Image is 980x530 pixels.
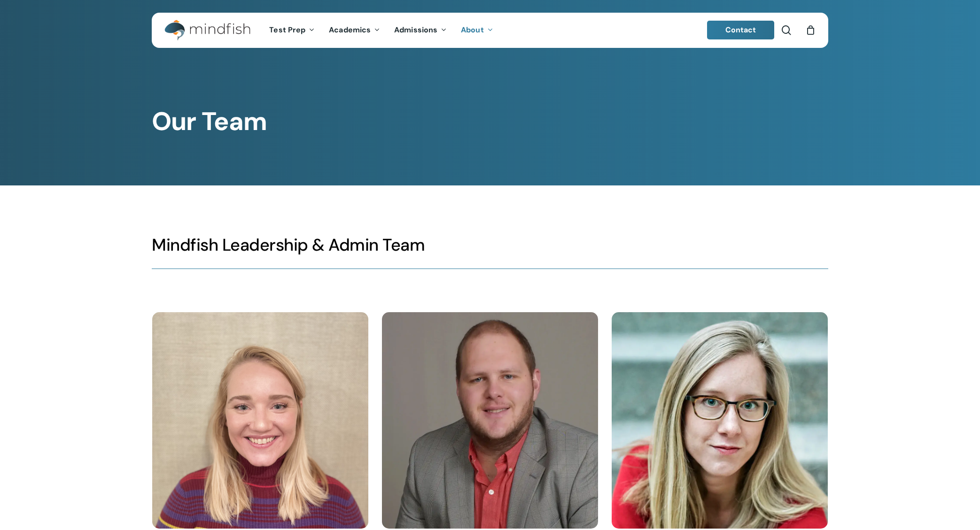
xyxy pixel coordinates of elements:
span: About [461,25,484,35]
a: About [454,26,500,34]
header: Main Menu [152,13,828,48]
img: Hailey Andler [152,312,368,528]
span: Academics [329,25,371,35]
span: Contact [725,25,756,35]
h3: Mindfish Leadership & Admin Team [152,234,828,256]
a: Test Prep [262,26,322,34]
h1: Our Team [152,107,828,137]
img: Mac Wetherbee [382,312,598,528]
img: Helen Terndrup [612,312,828,529]
a: Cart [805,25,816,35]
a: Academics [322,26,387,34]
span: Test Prep [269,25,305,35]
span: Admissions [394,25,437,35]
nav: Main Menu [262,13,500,48]
a: Admissions [387,26,454,34]
a: Contact [707,21,775,39]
